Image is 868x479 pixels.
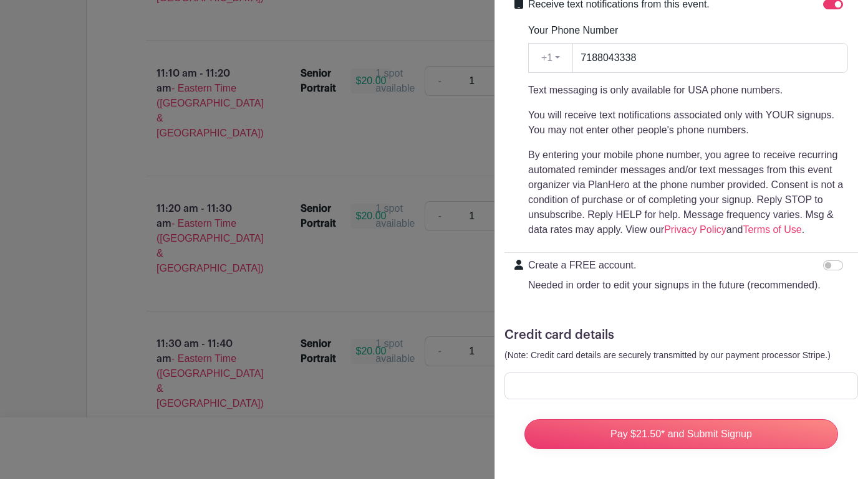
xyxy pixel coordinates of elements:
iframe: Secure card payment input frame [513,380,850,392]
button: +1 [528,43,573,73]
p: You will receive text notifications associated only with YOUR signups. You may not enter other pe... [528,108,848,138]
h5: Credit card details [504,328,858,343]
label: Your Phone Number [528,23,618,38]
p: Text messaging is only available for USA phone numbers. [528,83,848,98]
input: Pay $21.50* and Submit Signup [524,419,838,449]
p: Needed in order to edit your signups in the future (recommended). [528,278,821,293]
p: By entering your mobile phone number, you agree to receive recurring automated reminder messages ... [528,148,848,237]
a: Privacy Policy [664,224,726,235]
p: Create a FREE account. [528,258,821,273]
small: (Note: Credit card details are securely transmitted by our payment processor Stripe.) [504,350,831,360]
a: Terms of Use [743,224,801,235]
